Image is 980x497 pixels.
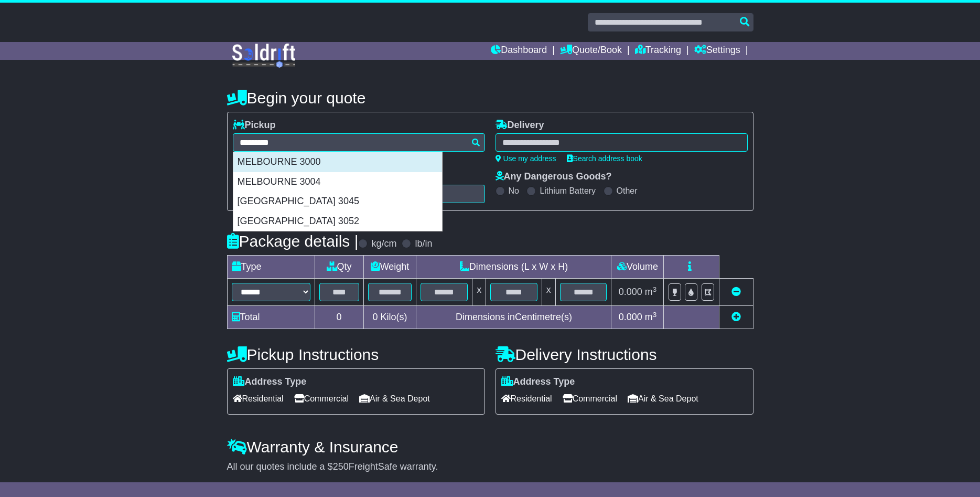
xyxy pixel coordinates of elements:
[619,312,642,322] span: 0.000
[472,279,486,306] td: x
[567,154,642,163] a: Search address book
[227,438,753,456] h4: Warranty & Insurance
[496,120,544,131] label: Delivery
[628,390,698,407] span: Air & Sea Depot
[645,287,657,297] span: m
[372,312,378,322] span: 0
[491,42,547,60] a: Dashboard
[501,376,575,388] label: Address Type
[416,256,611,279] td: Dimensions (L x W x H)
[315,306,363,329] td: 0
[611,256,664,279] td: Volume
[619,287,642,297] span: 0.000
[415,238,432,250] label: lb/in
[635,42,681,60] a: Tracking
[233,152,442,172] div: MELBOURNE 3000
[233,120,276,131] label: Pickup
[233,133,485,152] typeahead: Please provide city
[227,461,753,473] div: All our quotes include a $ FreightSafe warranty.
[645,312,657,322] span: m
[233,376,307,388] label: Address Type
[227,346,485,363] h4: Pickup Instructions
[540,186,596,196] label: Lithium Battery
[496,154,556,163] a: Use my address
[653,311,657,319] sup: 3
[560,42,622,60] a: Quote/Book
[542,279,555,306] td: x
[496,171,612,183] label: Any Dangerous Goods?
[416,306,611,329] td: Dimensions in Centimetre(s)
[501,390,552,407] span: Residential
[233,192,442,212] div: [GEOGRAPHIC_DATA] 3045
[694,42,740,60] a: Settings
[227,232,359,250] h4: Package details |
[294,390,349,407] span: Commercial
[731,312,741,322] a: Add new item
[333,461,349,472] span: 250
[233,212,442,231] div: [GEOGRAPHIC_DATA] 3052
[315,256,363,279] td: Qty
[617,186,638,196] label: Other
[496,346,753,363] h4: Delivery Instructions
[227,306,315,329] td: Total
[233,172,442,192] div: MELBOURNE 3004
[653,285,657,293] sup: 3
[233,390,284,407] span: Residential
[227,256,315,279] td: Type
[509,186,519,196] label: No
[363,256,416,279] td: Weight
[227,89,753,107] h4: Begin your quote
[363,306,416,329] td: Kilo(s)
[371,238,396,250] label: kg/cm
[731,287,741,297] a: Remove this item
[563,390,617,407] span: Commercial
[359,390,430,407] span: Air & Sea Depot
